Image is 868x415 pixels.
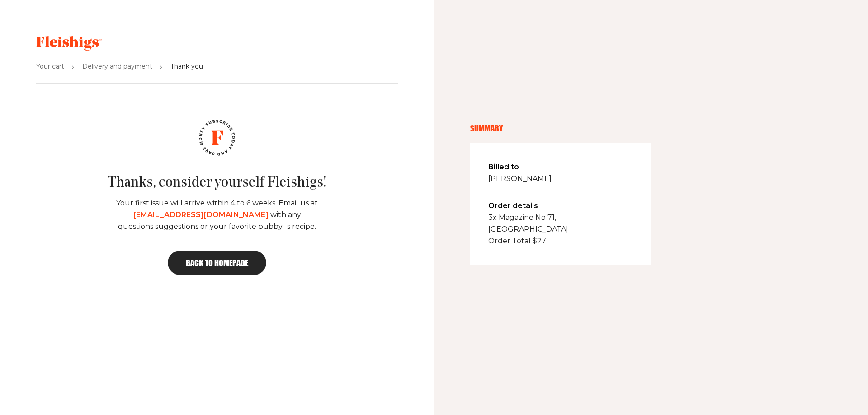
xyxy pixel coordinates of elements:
[108,174,326,192] p: Thanks, consider yourself Fleishigs!
[488,212,633,235] span: 3x Magazine No 71, [GEOGRAPHIC_DATA]
[488,200,633,212] span: Order details
[199,120,235,156] img: logo
[170,61,203,72] span: Thank you
[488,173,633,185] span: [PERSON_NAME]
[488,235,633,247] span: Order Total $ 27
[168,251,266,275] a: Back to homepage
[133,210,269,219] a: [EMAIL_ADDRESS][DOMAIN_NAME]
[470,122,651,134] span: SUMMARY
[186,259,248,267] span: Back to homepage
[82,61,152,72] span: Delivery and payment
[36,61,64,72] span: Your cart
[116,197,318,233] p: Your first issue will arrive within 4 to 6 weeks. Email us at with any questions suggestions or y...
[488,161,633,173] span: Billed to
